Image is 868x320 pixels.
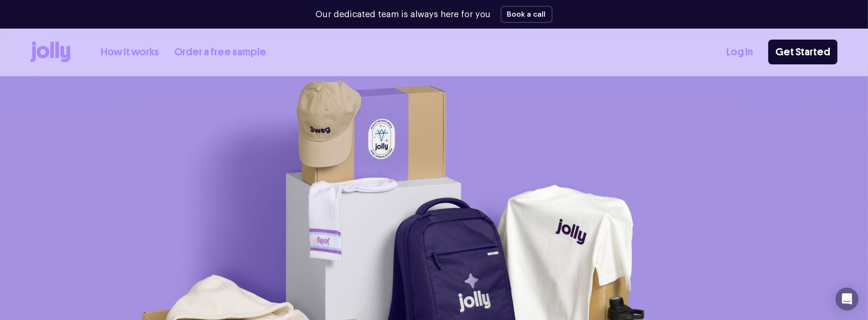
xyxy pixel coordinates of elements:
a: How it works [101,44,159,60]
a: Get Started [768,40,837,64]
a: Log In [726,44,753,60]
button: Book a call [501,6,553,23]
div: Open Intercom Messenger [836,288,858,310]
p: Our dedicated team is always here for you [316,8,491,21]
a: Order a free sample [174,44,266,60]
